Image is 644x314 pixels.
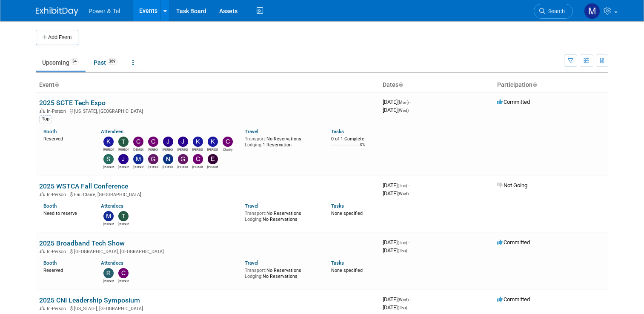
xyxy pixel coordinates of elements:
[383,247,407,254] span: [DATE]
[39,248,376,254] div: [GEOGRAPHIC_DATA], [GEOGRAPHIC_DATA]
[103,221,114,226] div: Michael Mackeben
[43,266,88,274] div: Reserved
[103,154,114,164] img: Scott Wisneski
[163,147,173,152] div: Jesse Clark
[207,164,218,169] div: Ernesto Rivera
[398,305,407,310] span: (Thu)
[245,136,266,142] span: Transport:
[89,8,120,14] span: Power & Tel
[245,274,263,279] span: Lodging:
[39,182,128,190] a: 2025 WSTCA Fall Conference
[39,239,125,247] a: 2025 Broadband Tech Show
[223,137,233,147] img: Charity Deaton
[118,137,129,147] img: Tammy Pilkington
[39,99,106,107] a: 2025 SCTE Tech Expo
[118,164,129,169] div: Jeff Porter
[148,137,158,147] img: Collins O'Toole
[331,211,363,216] span: None specified
[39,191,376,197] div: Eau Claire, [GEOGRAPHIC_DATA]
[118,154,129,164] img: Jeff Porter
[208,137,218,147] img: Kevin Heflin
[40,306,45,310] img: In-Person Event
[133,154,143,164] img: Mike Kruszewski
[207,147,218,152] div: Kevin Heflin
[103,211,114,221] img: Michael Mackeben
[245,268,266,273] span: Transport:
[192,164,203,169] div: Chris Anderson
[245,209,318,222] div: No Reservations No Reservations
[245,266,318,279] div: No Reservations No Reservations
[245,211,266,216] span: Transport:
[70,58,79,65] span: 34
[39,296,140,304] a: 2025 CNI Leadership Symposium
[331,203,344,209] a: Tasks
[245,142,263,148] span: Lodging:
[379,78,494,92] th: Dates
[39,305,376,311] div: [US_STATE], [GEOGRAPHIC_DATA]
[178,137,188,147] img: Jon Schatz
[360,143,365,154] td: 0%
[193,154,203,164] img: Chris Anderson
[398,191,409,196] span: (Wed)
[208,154,218,164] img: Ernesto Rivera
[383,296,411,303] span: [DATE]
[534,4,573,19] a: Search
[193,137,203,147] img: Kevin Stevens
[36,78,379,92] th: Event
[245,128,258,134] a: Travel
[497,296,530,303] span: Committed
[383,304,407,311] span: [DATE]
[47,192,69,197] span: In-Person
[163,154,173,164] img: Nate Derbyshire
[383,107,409,113] span: [DATE]
[148,147,158,152] div: Collins O'Toole
[148,154,158,164] img: Gus Vasilakis
[163,137,173,147] img: Jesse Clark
[222,147,233,152] div: Charity Deaton
[47,249,69,254] span: In-Person
[398,81,403,88] a: Sort by Start Date
[148,164,158,169] div: Gus Vasilakis
[118,278,129,283] div: Chad Smith
[331,128,344,134] a: Tasks
[43,260,57,266] a: Booth
[47,306,69,311] span: In-Person
[177,147,188,152] div: Jon Schatz
[43,134,88,142] div: Reserved
[43,203,57,209] a: Booth
[118,211,129,221] img: Taylor Trewyn
[101,128,123,134] a: Attendees
[103,278,114,283] div: Robin Mayne
[584,3,600,19] img: Madalyn Bobbitt
[163,164,173,169] div: Nate Derbyshire
[192,147,203,152] div: Kevin Stevens
[383,182,409,188] span: [DATE]
[398,108,409,113] span: (Wed)
[39,107,376,114] div: [US_STATE], [GEOGRAPHIC_DATA]
[398,183,407,188] span: (Tue)
[497,99,530,105] span: Committed
[177,164,188,169] div: Greg Heard
[331,260,344,266] a: Tasks
[40,249,45,253] img: In-Person Event
[36,30,78,45] button: Add Event
[133,164,143,169] div: Mike Kruszewski
[133,137,143,147] img: CHRISTEN Gowens
[408,182,409,188] span: -
[408,239,409,245] span: -
[103,268,114,278] img: Robin Mayne
[398,100,409,105] span: (Mon)
[497,182,527,188] span: Not Going
[398,297,409,302] span: (Wed)
[36,7,78,16] img: ExhibitDay
[245,217,263,222] span: Lodging:
[118,268,129,278] img: Chad Smith
[40,192,45,196] img: In-Person Event
[331,136,376,142] div: 0 of 1 Complete
[43,209,88,217] div: Need to reserve
[118,147,129,152] div: Tammy Pilkington
[47,108,69,114] span: In-Person
[39,115,52,123] div: Top
[103,137,114,147] img: Kevin Wilkes
[133,147,143,152] div: CHRISTEN Gowens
